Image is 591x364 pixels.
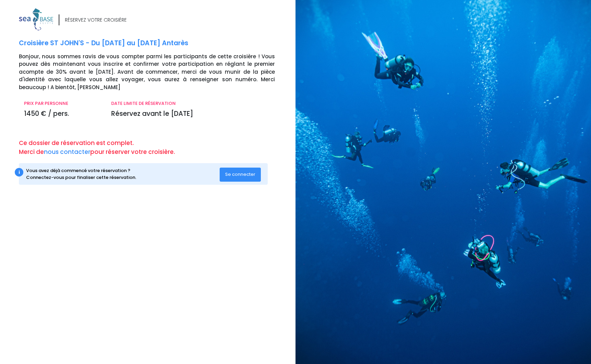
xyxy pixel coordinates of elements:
[26,167,220,181] div: Vous avez déjà commencé votre réservation ? Connectez-vous pour finaliser cette réservation.
[44,148,90,156] a: nous contacter
[19,139,290,156] p: Ce dossier de réservation est complet. Merci de pour réserver votre croisière.
[220,171,261,177] a: Se connecter
[19,53,290,92] p: Bonjour, nous sommes ravis de vous compter parmi les participants de cette croisière ! Vous pouve...
[15,168,23,177] div: i
[24,100,101,107] p: PRIX PAR PERSONNE
[111,100,275,107] p: DATE LIMITE DE RÉSERVATION
[19,38,290,48] p: Croisière ST JOHN'S - Du [DATE] au [DATE] Antarès
[225,171,255,178] span: Se connecter
[220,168,261,181] button: Se connecter
[24,109,101,119] p: 1450 € / pers.
[65,16,127,24] div: RÉSERVEZ VOTRE CROISIÈRE
[111,109,275,119] p: Réservez avant le [DATE]
[19,8,53,31] img: logo_color1.png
